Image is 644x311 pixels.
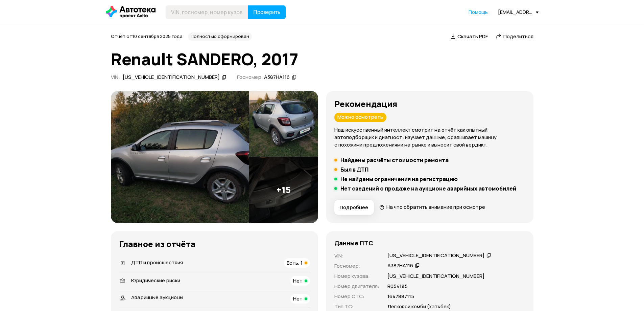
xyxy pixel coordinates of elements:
div: А387НА116 [387,262,413,269]
div: Полностью сформирован [188,32,252,41]
a: Помощь [469,9,488,16]
p: VIN : [334,252,379,260]
div: Можно осмотреть [334,113,386,122]
span: Нет [293,277,303,284]
span: Поделиться [503,33,533,40]
h3: Главное из отчёта [119,239,310,249]
button: Подробнее [334,200,374,215]
p: R054185 [387,283,408,290]
p: Номер кузова : [334,272,379,280]
h4: Данные ПТС [334,239,373,247]
button: Проверить [248,5,286,19]
h3: Рекомендация [334,99,525,109]
span: VIN : [111,73,120,81]
span: Нет [293,295,303,302]
h1: Renault SANDERO, 2017 [111,50,533,68]
span: Есть, 1 [287,259,303,266]
span: Подробнее [340,204,368,211]
h5: Найдены расчёты стоимости ремонта [340,157,449,163]
a: Скачать PDF [451,33,488,40]
span: Проверить [253,9,280,15]
p: [US_VEHICLE_IDENTIFICATION_NUMBER] [387,272,484,280]
p: 1647887115 [387,293,414,300]
p: Тип ТС : [334,303,379,310]
p: Легковой комби (хэтчбек) [387,303,451,310]
span: Отчёт от 10 сентября 2025 года [111,33,183,39]
span: Аварийные аукционы [131,294,183,301]
a: Поделиться [496,33,533,40]
h5: Нет сведений о продаже на аукционе аварийных автомобилей [340,185,516,192]
input: VIN, госномер, номер кузова [166,5,248,19]
div: А387НА116 [264,74,290,81]
span: Скачать PDF [457,33,488,40]
span: Помощь [469,9,488,15]
span: На что обратить внимание при осмотре [386,203,485,210]
h5: Не найдены ограничения на регистрацию [340,176,458,182]
span: Юридические риски [131,277,180,284]
a: На что обратить внимание при осмотре [379,203,485,210]
p: Номер двигателя : [334,283,379,290]
p: Наш искусственный интеллект смотрит на отчёт как опытный автоподборщик и диагност: изучает данные... [334,126,525,149]
p: Госномер : [334,262,379,270]
div: [US_VEHICLE_IDENTIFICATION_NUMBER] [123,74,220,81]
div: [US_VEHICLE_IDENTIFICATION_NUMBER] [387,252,484,259]
p: Номер СТС : [334,293,379,300]
span: ДТП и происшествия [131,259,183,266]
div: [EMAIL_ADDRESS][DOMAIN_NAME] [498,9,539,15]
span: Госномер: [237,73,263,81]
h5: Был в ДТП [340,166,368,173]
